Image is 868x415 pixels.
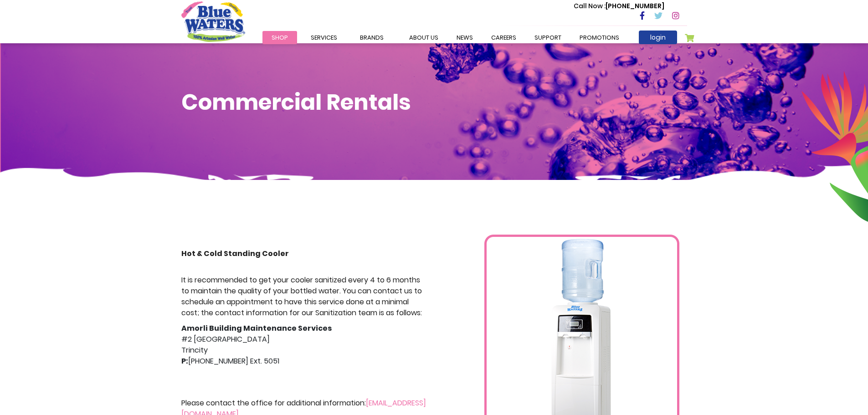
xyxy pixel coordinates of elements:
[570,31,628,44] a: Promotions
[181,248,289,259] strong: Hot & Cold Standing Cooler
[311,33,337,42] span: Services
[574,1,664,11] p: [PHONE_NUMBER]
[574,1,606,10] span: Call Now :
[447,31,482,44] a: News
[639,31,677,44] a: login
[181,275,427,318] p: It is recommended to get your cooler sanitized every 4 to 6 months to maintain the quality of you...
[181,1,245,41] a: store logo
[525,31,570,44] a: support
[482,31,525,44] a: careers
[181,323,332,333] strong: Amorli Building Maintenance Services
[360,33,384,42] span: Brands
[272,33,288,42] span: Shop
[181,356,188,366] strong: P:
[181,89,687,116] h1: Commercial Rentals
[400,31,447,44] a: about us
